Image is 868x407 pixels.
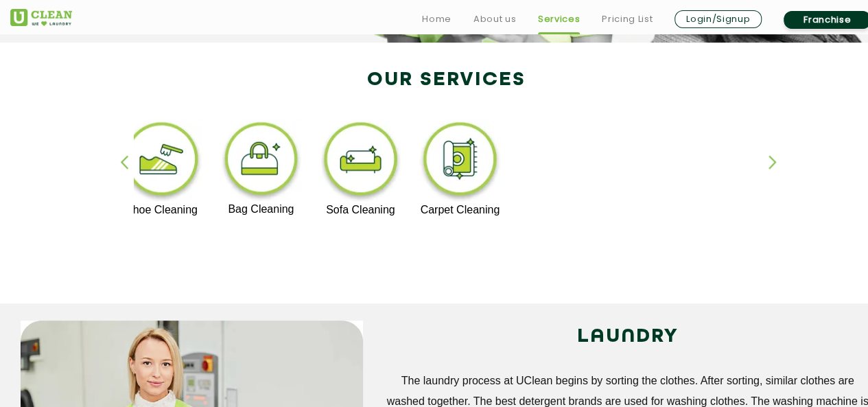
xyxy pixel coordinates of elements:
[675,10,762,28] a: Login/Signup
[418,204,502,216] p: Carpet Cleaning
[602,11,653,27] a: Pricing List
[10,9,72,26] img: UClean Laundry and Dry Cleaning
[119,119,204,204] img: shoe_cleaning_11zon.webp
[538,11,580,27] a: Services
[219,119,303,203] img: bag_cleaning_11zon.webp
[119,204,204,216] p: Shoe Cleaning
[422,11,451,27] a: Home
[418,119,502,204] img: carpet_cleaning_11zon.webp
[473,11,516,27] a: About us
[318,204,403,216] p: Sofa Cleaning
[219,203,303,216] p: Bag Cleaning
[318,119,403,204] img: sofa_cleaning_11zon.webp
